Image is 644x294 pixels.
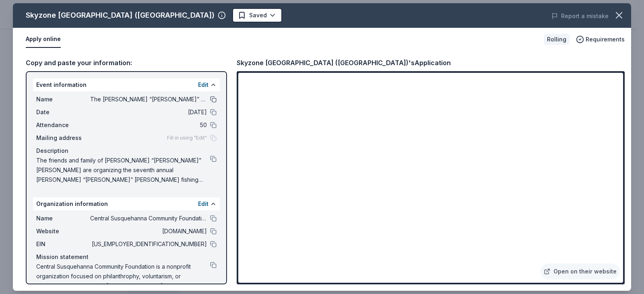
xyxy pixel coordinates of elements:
[36,262,210,291] span: Central Susquehanna Community Foundation is a nonprofit organization focused on philanthrophy, vo...
[551,11,609,21] button: Report a mistake
[167,135,207,141] span: Fill in using "Edit"
[198,199,208,209] button: Edit
[90,107,207,117] span: [DATE]
[90,239,207,249] span: [US_EMPLOYER_IDENTIFICATION_NUMBER]
[36,226,90,236] span: Website
[541,263,620,280] a: Open on their website
[33,197,220,210] div: Organization information
[36,107,90,117] span: Date
[90,214,207,223] span: Central Susquehanna Community Foundation
[576,35,625,44] button: Requirements
[586,35,625,44] span: Requirements
[26,9,215,22] div: Skyzone [GEOGRAPHIC_DATA] ([GEOGRAPHIC_DATA])
[198,80,208,90] button: Edit
[36,214,90,223] span: Name
[36,95,90,104] span: Name
[26,31,61,48] button: Apply online
[90,226,207,236] span: [DOMAIN_NAME]
[33,78,220,91] div: Event information
[36,133,90,143] span: Mailing address
[90,95,207,104] span: The [PERSON_NAME] “[PERSON_NAME]” [PERSON_NAME] Scholarship Fund
[36,146,217,156] div: Description
[544,34,570,45] div: Rolling
[36,120,90,130] span: Attendance
[36,252,217,262] div: Mission statement
[90,120,207,130] span: 50
[26,58,227,68] div: Copy and paste your information:
[249,10,267,20] span: Saved
[36,156,210,185] span: The friends and family of [PERSON_NAME] “[PERSON_NAME]” [PERSON_NAME] are organizing the seventh ...
[36,239,90,249] span: EIN
[232,8,282,23] button: Saved
[237,58,451,68] div: Skyzone [GEOGRAPHIC_DATA] ([GEOGRAPHIC_DATA])'s Application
